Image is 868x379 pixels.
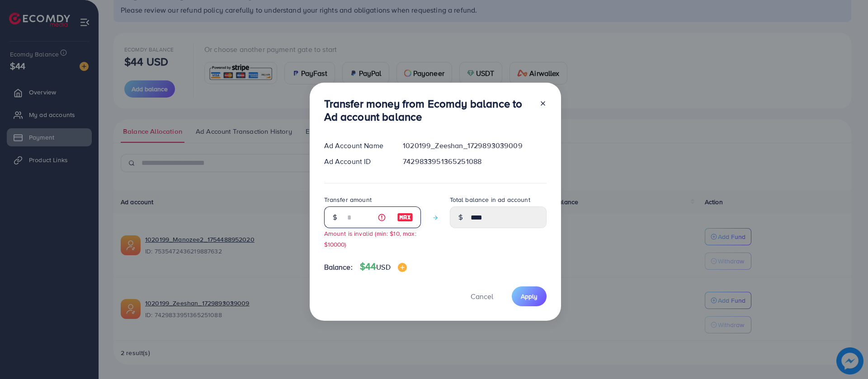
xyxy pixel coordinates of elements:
[324,97,532,123] h3: Transfer money from Ecomdy balance to Ad account balance
[397,212,413,223] img: image
[376,262,390,272] span: USD
[521,292,538,301] span: Apply
[512,286,547,306] button: Apply
[324,229,416,248] small: Amount is invalid (min: $10, max: $10000)
[324,262,353,272] span: Balance:
[360,261,407,272] h4: $44
[459,286,505,306] button: Cancel
[398,263,407,272] img: image
[396,140,553,151] div: 1020199_Zeeshan_1729893039009
[317,156,396,167] div: Ad Account ID
[396,156,553,167] div: 7429833951365251088
[324,195,372,204] label: Transfer amount
[317,140,396,151] div: Ad Account Name
[471,291,493,301] span: Cancel
[450,195,530,204] label: Total balance in ad account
